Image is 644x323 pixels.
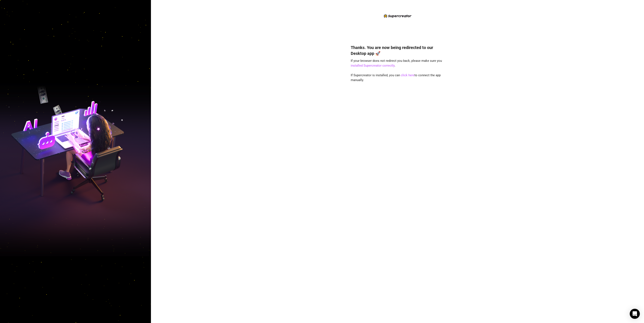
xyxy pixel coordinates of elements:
img: logo-BBDzfeDw.svg [384,14,412,18]
a: installed Supercreator correctly [351,64,395,67]
span: If your browser does not redirect you back, please make sure you . [351,59,442,68]
span: If Supercreator is installed, you can to connect the app manually. [351,73,441,82]
div: Open Intercom Messenger [630,309,640,319]
a: click here [401,73,414,77]
h4: Thanks. You are now being redirected to our Desktop app 🚀 [351,45,444,56]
